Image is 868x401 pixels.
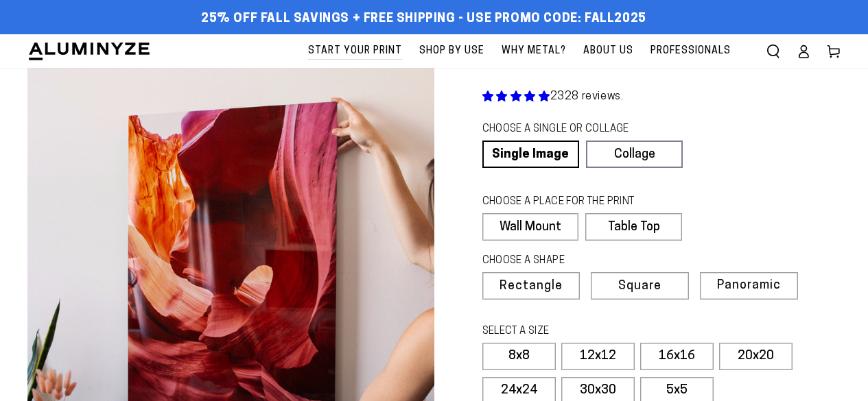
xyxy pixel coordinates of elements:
legend: SELECT A SIZE [482,324,692,339]
a: About Us [576,34,640,68]
label: 20x20 [719,343,793,370]
a: Why Metal? [495,34,573,68]
span: Rectangle [500,280,563,293]
label: 16x16 [640,343,714,370]
a: Start Your Print [301,34,409,68]
label: Wall Mount [482,213,579,241]
a: Collage [586,141,683,168]
legend: CHOOSE A SHAPE [482,254,672,269]
span: Why Metal? [502,42,566,60]
label: 12x12 [561,343,635,370]
span: Start Your Print [308,42,402,60]
span: 25% off FALL Savings + Free Shipping - Use Promo Code: FALL2025 [201,12,646,27]
a: Single Image [482,141,579,168]
legend: CHOOSE A PLACE FOR THE PRINT [482,195,670,210]
a: Professionals [644,34,738,68]
a: Shop By Use [412,34,491,68]
legend: CHOOSE A SINGLE OR COLLAGE [482,122,670,137]
label: Table Top [585,213,682,241]
span: Panoramic [717,279,781,292]
label: 8x8 [482,343,556,370]
span: Square [618,280,661,293]
span: About Us [583,42,633,60]
span: Professionals [650,42,731,60]
span: Shop By Use [419,42,484,60]
img: Aluminyze [27,41,151,62]
summary: Search our site [758,36,788,66]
